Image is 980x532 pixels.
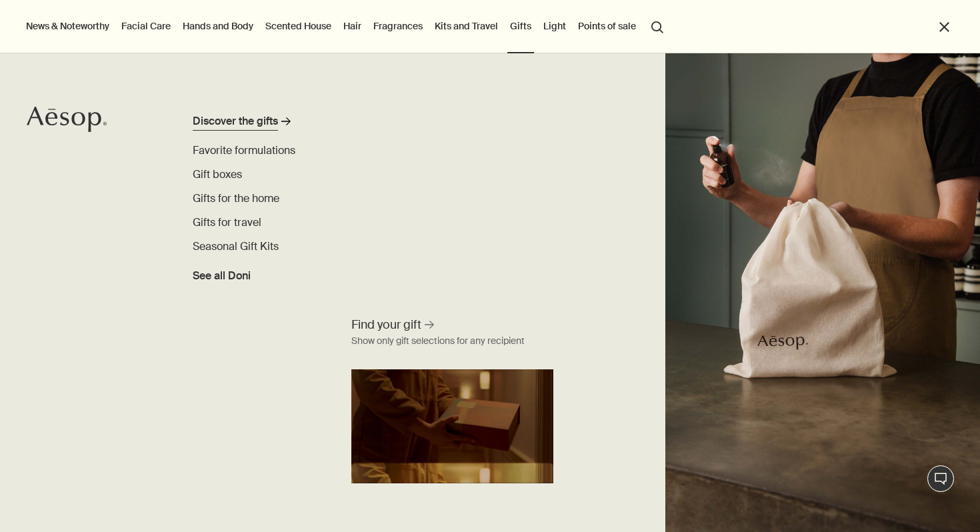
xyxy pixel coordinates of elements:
a: Gifts for travel [193,215,261,231]
font: Find your gift [351,317,421,333]
a: Favorite formulations [193,143,295,159]
font: Discover the gifts [193,114,278,128]
font: Facial Care [121,20,171,32]
a: Gifts [507,17,534,35]
button: Open search [645,13,669,39]
font: Scented House [265,20,331,32]
a: Discover the gifts [193,113,321,135]
a: Fragrances [371,17,425,35]
a: See all Doni [193,263,251,284]
font: Light [543,20,566,32]
button: Points of sale [575,17,639,35]
a: Kits and Travel [432,17,501,35]
a: Gift boxes [193,167,242,183]
font: Hands and Body [183,20,253,32]
a: Scented House [263,17,334,35]
font: Gifts for travel [193,215,261,229]
font: Gifts for the home [193,191,279,205]
a: Aesop [23,103,110,139]
font: Favorite formulations [193,143,295,157]
a: Hair [341,17,364,35]
a: Gifts for the home [193,191,279,207]
img: An Aesop consultant spritzing a cotton bag with fragrance. [665,53,980,532]
font: Gift boxes [193,167,242,181]
font: Fragrances [373,20,423,32]
font: Seasonal Gift Kits [193,239,279,253]
font: Gifts [510,20,531,32]
svg: Aesop [27,106,107,133]
font: Show only gift selections for any recipient [351,335,525,347]
button: Chiudi il menu [937,19,952,35]
a: Facial Care [119,17,173,35]
a: Light [541,17,569,35]
button: News & Noteworthy [23,17,112,35]
span: See all Doni [193,268,251,284]
font: Kits and Travel [435,20,498,32]
font: See all Doni [193,269,251,283]
a: Hands and Body [180,17,256,35]
a: Seasonal Gift Kits [193,239,279,255]
button: Live Assistance [927,465,954,492]
a: Find your gift Show only gift selections for any recipientAesop Gift Finder [348,313,557,483]
font: Hair [343,20,361,32]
